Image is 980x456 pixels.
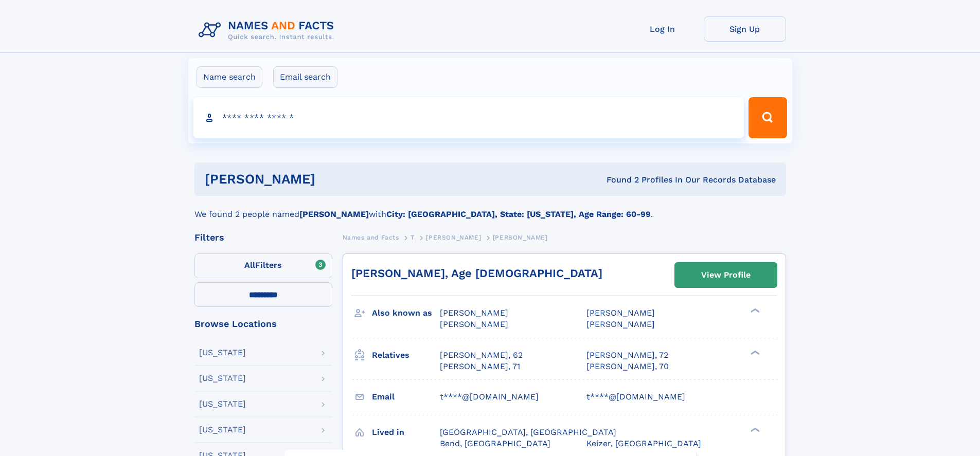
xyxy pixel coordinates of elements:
span: [PERSON_NAME] [493,234,548,241]
a: Log In [621,16,704,42]
label: Filters [194,253,332,278]
input: search input [193,97,744,138]
div: View Profile [701,263,751,287]
div: ❯ [748,426,760,433]
a: View Profile [675,263,777,287]
div: Browse Locations [194,319,332,329]
h3: Lived in [372,424,440,441]
div: [US_STATE] [199,374,246,382]
h1: [PERSON_NAME] [205,173,461,186]
span: Bend, [GEOGRAPHIC_DATA] [440,439,550,448]
span: Keizer, [GEOGRAPHIC_DATA] [586,439,701,448]
a: T [411,231,415,244]
span: [PERSON_NAME] [440,308,508,318]
span: [PERSON_NAME] [586,308,655,318]
img: Logo Names and Facts [194,16,343,44]
a: [PERSON_NAME] [426,231,481,244]
b: [PERSON_NAME] [299,209,369,219]
div: Filters [194,233,332,242]
a: Sign Up [704,16,786,42]
h3: Email [372,388,440,406]
a: Names and Facts [343,231,399,244]
div: Found 2 Profiles In Our Records Database [461,174,776,186]
a: [PERSON_NAME], Age [DEMOGRAPHIC_DATA] [351,267,602,280]
a: [PERSON_NAME], 71 [440,361,520,372]
div: We found 2 people named with . [194,196,786,221]
span: [PERSON_NAME] [440,319,508,329]
label: Email search [273,66,337,88]
b: City: [GEOGRAPHIC_DATA], State: [US_STATE], Age Range: 60-99 [386,209,651,219]
span: T [411,234,415,241]
div: [US_STATE] [199,426,246,434]
div: [US_STATE] [199,349,246,357]
span: [GEOGRAPHIC_DATA], [GEOGRAPHIC_DATA] [440,427,616,437]
div: ❯ [748,349,760,356]
h3: Also known as [372,304,440,322]
span: All [244,260,255,270]
a: [PERSON_NAME], 70 [586,361,669,372]
span: [PERSON_NAME] [586,319,655,329]
button: Search Button [749,97,787,138]
div: ❯ [748,307,760,314]
h3: Relatives [372,346,440,364]
a: [PERSON_NAME], 62 [440,350,523,361]
span: [PERSON_NAME] [426,234,481,241]
label: Name search [197,66,262,88]
div: [US_STATE] [199,400,246,408]
a: [PERSON_NAME], 72 [586,350,668,361]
